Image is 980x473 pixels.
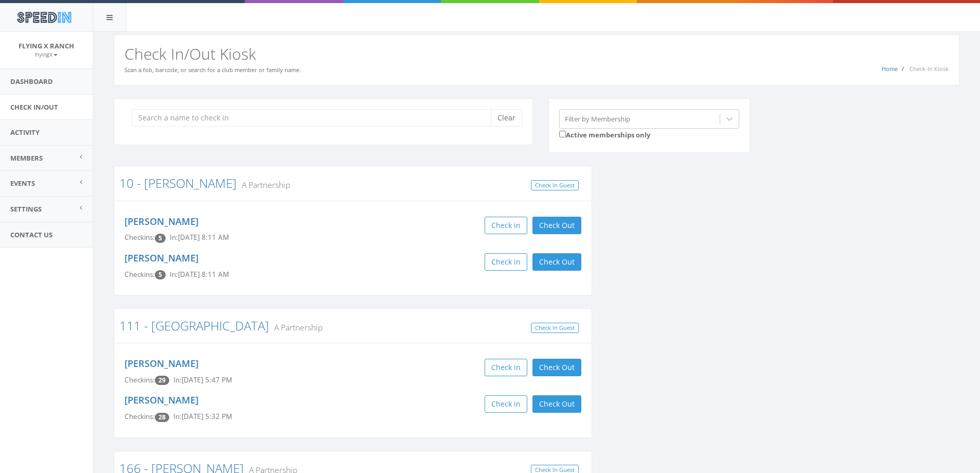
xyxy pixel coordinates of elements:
[882,65,898,73] a: Home
[124,375,155,384] span: Checkins:
[485,217,527,234] button: Check in
[491,109,522,127] button: Clear
[124,45,949,62] h2: Check In/Out Kiosk
[124,412,155,421] span: Checkins:
[10,204,42,214] span: Settings
[910,65,949,73] span: Check-In Kiosk
[124,252,199,264] a: [PERSON_NAME]
[532,253,581,271] button: Check Out
[119,317,269,334] a: 111 - [GEOGRAPHIC_DATA]
[155,234,166,243] span: Checkin count
[19,41,74,50] span: Flying X Ranch
[485,253,527,271] button: Check in
[485,359,527,376] button: Check in
[532,395,581,413] button: Check Out
[565,114,630,124] div: Filter by Membership
[10,153,43,163] span: Members
[12,8,76,27] img: speedin_logo.png
[35,49,58,59] a: FlyingX
[173,412,232,421] span: In: [DATE] 5:32 PM
[124,215,199,227] a: [PERSON_NAME]
[531,180,579,191] a: Check In Guest
[531,323,579,334] a: Check In Guest
[124,270,155,279] span: Checkins:
[10,230,52,239] span: Contact Us
[119,174,237,191] a: 10 - [PERSON_NAME]
[124,357,199,370] a: [PERSON_NAME]
[559,131,566,137] input: Active memberships only
[35,51,58,58] small: FlyingX
[155,413,169,422] span: Checkin count
[173,375,232,384] span: In: [DATE] 5:47 PM
[170,270,229,279] span: In: [DATE] 8:11 AM
[10,179,35,188] span: Events
[237,179,290,190] small: A Partnership
[485,395,527,413] button: Check in
[170,233,229,242] span: In: [DATE] 8:11 AM
[532,359,581,376] button: Check Out
[132,109,498,127] input: Search a name to check in
[124,394,199,406] a: [PERSON_NAME]
[155,376,169,385] span: Checkin count
[559,129,650,140] label: Active memberships only
[532,217,581,234] button: Check Out
[124,66,301,74] small: Scan a fob, barcode, or search for a club member or family name.
[269,322,323,333] small: A Partnership
[124,233,155,242] span: Checkins:
[155,270,166,279] span: Checkin count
